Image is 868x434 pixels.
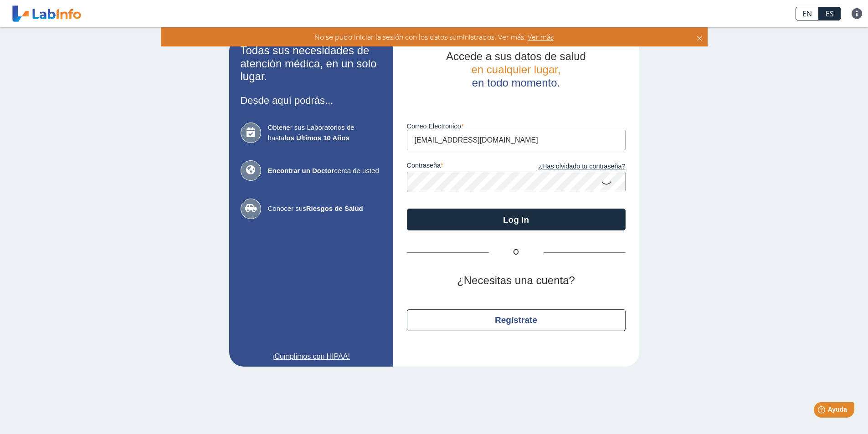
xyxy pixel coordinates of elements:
label: contraseña [407,162,516,172]
span: Obtener sus Laboratorios de hasta [268,123,382,143]
a: ¡Cumplimos con HIPAA! [241,351,382,362]
b: Riesgos de Salud [306,204,363,212]
iframe: Help widget launcher [787,398,858,424]
span: Conocer sus [268,204,382,214]
b: Encontrar un Doctor [268,167,334,174]
button: Log In [407,209,626,230]
span: Ver más [526,32,554,42]
label: Correo Electronico [407,123,626,130]
a: ¿Has olvidado tu contraseña? [516,162,626,172]
h3: Desde aquí podrás... [241,95,382,106]
h2: Todas sus necesidades de atención médica, en un solo lugar. [241,44,382,83]
span: Accede a sus datos de salud [446,50,586,62]
span: en cualquier lugar, [471,63,560,76]
a: ES [819,7,841,20]
h2: ¿Necesitas una cuenta? [407,274,626,287]
span: No se pudo iniciar la sesión con los datos suministrados. Ver más. [314,32,526,42]
span: cerca de usted [268,166,382,176]
span: en todo momento. [472,77,560,89]
a: EN [796,7,819,20]
b: los Últimos 10 Años [284,134,349,142]
span: O [489,247,544,258]
button: Regístrate [407,309,626,331]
